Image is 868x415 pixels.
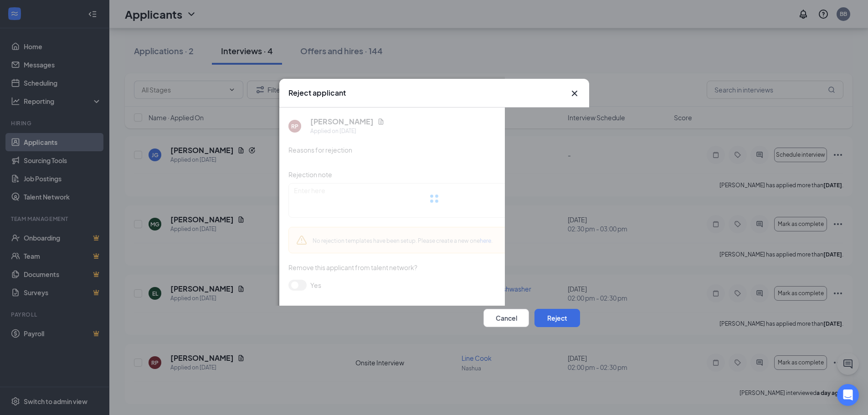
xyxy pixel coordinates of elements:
button: Cancel [483,309,529,327]
svg: Cross [569,88,580,99]
h3: Reject applicant [288,88,346,98]
button: Reject [534,309,580,327]
button: Close [569,88,580,99]
div: Open Intercom Messenger [837,384,859,406]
